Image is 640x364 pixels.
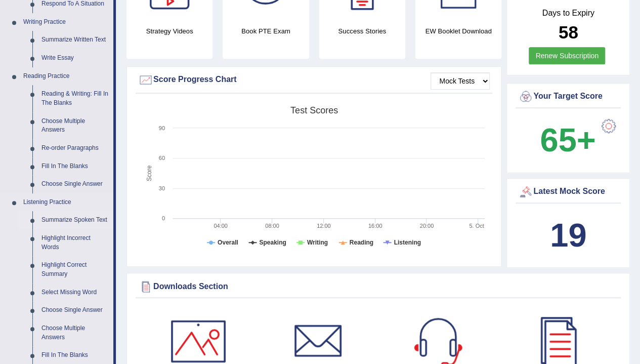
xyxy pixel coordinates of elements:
a: Renew Subscription [529,47,605,64]
a: Write Essay [37,49,113,67]
text: 12:00 [317,223,331,229]
tspan: Overall [218,239,238,246]
a: Highlight Incorrect Words [37,229,113,256]
a: Summarize Spoken Text [37,211,113,229]
text: 04:00 [214,223,228,229]
a: Writing Practice [19,13,113,31]
text: 20:00 [420,223,434,229]
text: 0 [162,215,165,221]
b: 58 [559,22,578,42]
h4: Days to Expiry [518,9,618,18]
b: 65+ [540,122,595,158]
text: 16:00 [368,223,382,229]
text: 90 [159,125,165,131]
div: Your Target Score [518,89,618,104]
h4: Book PTE Exam [223,26,309,36]
a: Listening Practice [19,193,113,212]
tspan: 5. Oct [469,223,484,229]
div: Score Progress Chart [138,72,490,88]
h4: Strategy Videos [126,26,212,36]
b: 19 [550,217,586,254]
div: Downloads Section [138,279,618,294]
text: 30 [159,185,165,191]
a: Choose Single Answer [37,175,113,193]
h4: Success Stories [319,26,405,36]
a: Choose Multiple Answers [37,112,113,139]
tspan: Score [146,165,153,181]
tspan: Reading [350,239,373,246]
a: Choose Single Answer [37,301,113,319]
a: Fill In The Blanks [37,157,113,176]
tspan: Listening [394,239,421,246]
a: Reading & Writing: Fill In The Blanks [37,85,113,112]
tspan: Test scores [290,105,338,115]
h4: EW Booklet Download [415,26,501,36]
a: Summarize Written Text [37,31,113,49]
a: Choose Multiple Answers [37,319,113,346]
text: 60 [159,155,165,161]
a: Re-order Paragraphs [37,139,113,157]
tspan: Writing [307,239,328,246]
text: 08:00 [265,223,279,229]
tspan: Speaking [259,239,286,246]
a: Reading Practice [19,67,113,86]
a: Select Missing Word [37,284,113,302]
a: Highlight Correct Summary [37,256,113,283]
div: Latest Mock Score [518,184,618,199]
